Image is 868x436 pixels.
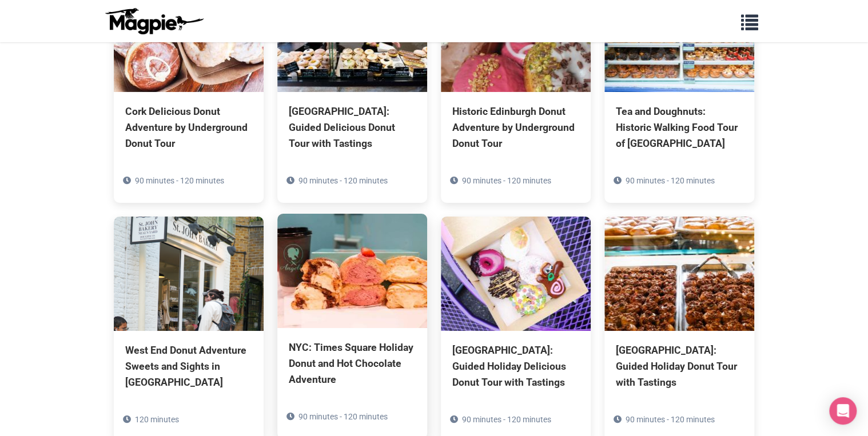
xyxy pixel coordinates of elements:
img: Portland: Guided Holiday Delicious Donut Tour with Tastings [441,217,591,331]
div: West End Donut Adventure Sweets and Sights in [GEOGRAPHIC_DATA] [125,342,252,390]
div: [GEOGRAPHIC_DATA]: Guided Holiday Donut Tour with Tastings [616,342,743,390]
div: Cork Delicious Donut Adventure by Underground Donut Tour [125,103,252,151]
span: 90 minutes - 120 minutes [462,176,551,185]
span: 90 minutes - 120 minutes [626,176,715,185]
span: 90 minutes - 120 minutes [462,415,551,424]
div: Tea and Doughnuts: Historic Walking Food Tour of [GEOGRAPHIC_DATA] [616,103,743,151]
img: logo-ab69f6fb50320c5b225c76a69d11143b.png [102,7,205,35]
div: [GEOGRAPHIC_DATA]: Guided Delicious Donut Tour with Tastings [289,103,416,151]
span: 120 minutes [135,415,179,424]
img: West End Donut Adventure Sweets and Sights in London [114,217,264,331]
img: Seattle: Guided Holiday Donut Tour with Tastings [604,217,754,331]
span: 90 minutes - 120 minutes [298,176,388,185]
div: Open Intercom Messenger [829,397,857,425]
img: NYC: Times Square Holiday Donut and Hot Chocolate Adventure [277,214,427,328]
span: 90 minutes - 120 minutes [298,412,388,421]
div: NYC: Times Square Holiday Donut and Hot Chocolate Adventure [289,339,416,387]
span: 90 minutes - 120 minutes [135,176,224,185]
div: Historic Edinburgh Donut Adventure by Underground Donut Tour [452,103,579,151]
div: [GEOGRAPHIC_DATA]: Guided Holiday Delicious Donut Tour with Tastings [452,342,579,390]
span: 90 minutes - 120 minutes [626,415,715,424]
